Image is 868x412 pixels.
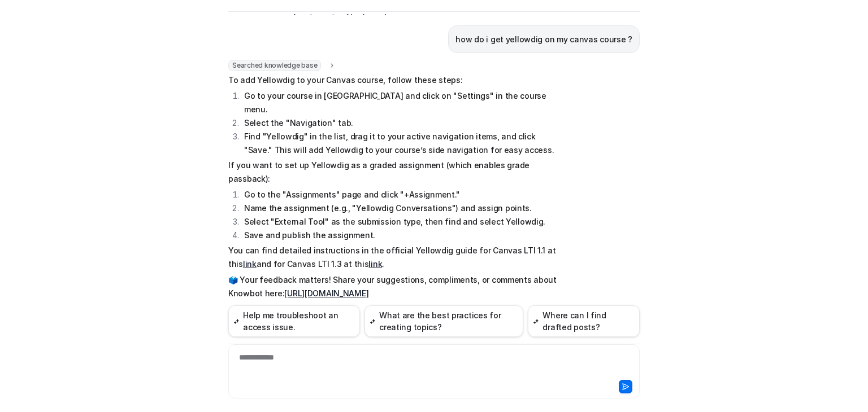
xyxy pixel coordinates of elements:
a: link [243,259,257,269]
li: Find "Yellowdig" in the list, drag it to your active navigation items, and click "Save." This wil... [241,130,559,157]
li: Go to the "Assignments" page and click "+Assignment." [241,188,559,201]
li: Select "External Tool" as the submission type, then find and select Yellowdig. [241,215,559,229]
li: Name the assignment (e.g., "Yellowdig Conversations") and assign points. [241,201,559,215]
a: [URL][DOMAIN_NAME] [284,288,368,298]
li: Save and publish the assignment. [241,229,559,242]
p: To add Yellowdig to your Canvas course, follow these steps: [228,73,559,87]
a: link [368,259,382,269]
p: 🗳️ Your feedback matters! Share your suggestions, compliments, or comments about Knowbot here: [228,273,559,300]
li: Select the "Navigation" tab. [241,116,559,130]
span: Searched knowledge base [228,60,321,71]
button: What are the best practices for creating topics? [364,305,523,337]
p: You can find detailed instructions in the official Yellowdig guide for Canvas LTI 1.1 at this and... [228,244,559,271]
button: Help me troubleshoot an access issue. [228,305,360,337]
li: Go to your course in [GEOGRAPHIC_DATA] and click on "Settings" in the course menu. [241,89,559,116]
p: how do i get yellowdig on my canvas course ? [455,33,632,46]
p: If you want to set up Yellowdig as a graded assignment (which enables grade passback): [228,159,559,186]
button: Where can I find drafted posts? [528,305,640,337]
